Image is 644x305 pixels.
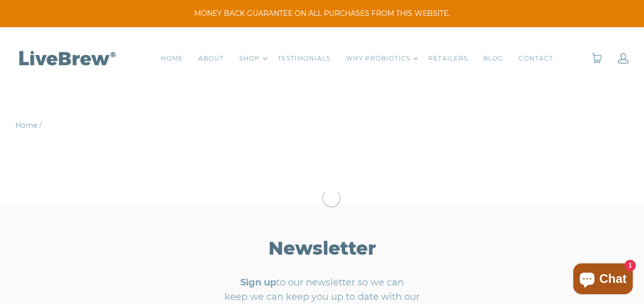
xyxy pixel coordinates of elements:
[240,277,276,288] strong: Sign up
[346,53,410,64] a: WHY PROBIOTICS
[198,53,224,64] a: ABOUT
[239,53,260,64] a: SHOP
[278,53,330,64] a: TESTIMONIALS
[518,53,553,64] a: CONTACT
[428,53,468,64] a: RETAILERS
[39,121,42,130] span: /
[15,49,118,67] img: LiveBrew
[15,8,629,19] span: MONEY BACK GUARANTEE ON ALL PURCHASES FROM THIS WEBSITE.
[483,53,503,64] a: BLOG
[570,263,636,297] inbox-online-store-chat: Shopify online store chat
[15,121,37,130] a: Home
[161,53,183,64] a: HOME
[222,236,422,260] h3: Newsletter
